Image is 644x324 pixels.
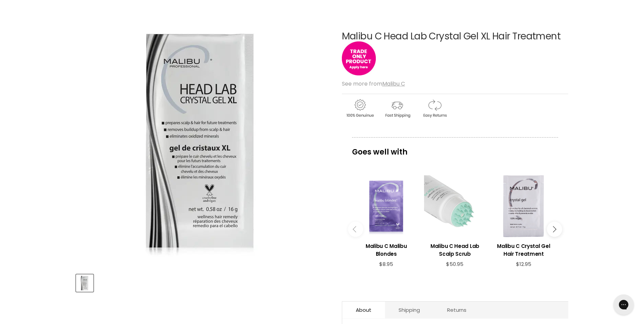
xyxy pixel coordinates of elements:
[424,242,486,258] h3: Malibu C Head Lab Scalp Scrub
[382,80,405,88] a: Malibu C
[493,175,554,237] a: View product:Malibu C Crystal Gel Hair Treatment
[493,237,554,261] a: View product:Malibu C Crystal Gel Hair Treatment
[379,260,393,268] span: $8.95
[434,302,480,318] a: Returns
[75,272,331,292] div: Product thumbnails
[424,175,486,237] a: View product:Malibu C Head Lab Scalp Scrub
[446,260,463,268] span: $50.95
[342,80,405,88] span: See more from
[342,302,385,318] a: About
[385,302,434,318] a: Shipping
[355,237,417,261] a: View product:Malibu C Malibu Blondes
[342,31,568,42] h1: Malibu C Head Lab Crystal Gel XL Hair Treatment
[76,14,330,268] div: Malibu C Head Lab Crystal Gel XL Hair Treatment image. Click or Scroll to Zoom.
[610,292,637,317] iframe: Gorgias live chat messenger
[379,98,415,119] img: shipping.gif
[355,242,417,258] h3: Malibu C Malibu Blondes
[424,237,486,261] a: View product:Malibu C Head Lab Scalp Scrub
[493,242,554,258] h3: Malibu C Crystal Gel Hair Treatment
[417,98,453,119] img: returns.gif
[77,275,93,291] img: Malibu C Head Lab Crystal Gel XL Hair Treatment
[352,137,558,160] p: Goes well with
[76,274,93,292] button: Malibu C Head Lab Crystal Gel XL Hair Treatment
[342,98,378,119] img: genuine.gif
[516,260,531,268] span: $12.95
[342,41,376,75] img: tradeonly_small.jpg
[84,22,321,260] img: Malibu C Head Lab Crystal Gel XL Hair Treatment
[355,175,417,237] a: View product:Malibu C Malibu Blondes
